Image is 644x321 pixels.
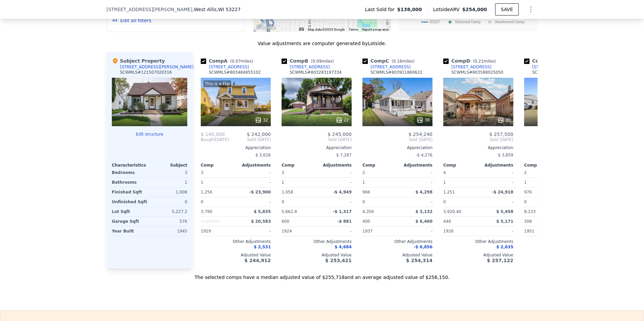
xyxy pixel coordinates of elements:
span: 0.09 [313,59,322,64]
div: [STREET_ADDRESS] [209,64,249,70]
div: Comp B [282,58,336,64]
div: Comp [362,163,397,168]
span: , WI 53227 [217,7,240,12]
a: [STREET_ADDRESS] [524,64,572,70]
div: Value adjustments are computer generated by Lotside . [106,40,538,47]
span: -$ 881 [337,219,352,224]
div: SCWMLS # 121507020316 [120,70,172,75]
div: 22 [336,117,349,123]
div: 1945 [151,226,187,236]
div: [STREET_ADDRESS] [290,64,330,70]
div: Comp [201,163,236,168]
div: Finished Sqft [112,187,148,197]
span: 400 [362,219,370,224]
div: - [399,197,432,207]
div: Appreciation [524,145,594,150]
div: 1951 [524,226,558,236]
div: Other Adjustments [362,239,432,244]
div: 0 [151,197,187,207]
div: Bedrooms [112,168,148,177]
div: 1 [443,178,477,187]
div: 5,227.2 [151,207,187,216]
a: Report a map error [362,28,389,31]
button: Edit all filters [112,17,151,24]
span: $ 254,314 [406,258,432,263]
span: -$ 23,900 [249,190,271,194]
span: 600 [282,219,289,224]
div: Unspecified [201,217,234,226]
span: $254,000 [462,7,487,12]
div: Adjustments [236,163,271,168]
text: Selected Comp [455,20,481,24]
div: Comp D [443,58,498,64]
div: SCWMLS # 803484855102 [209,70,261,75]
div: 1924 [282,226,315,236]
span: -$ 24,918 [492,190,513,194]
span: $ 3,626 [255,153,271,157]
div: Adjusted Value [201,252,271,258]
div: 1,008 [151,187,187,197]
span: $ 5,458 [496,209,513,214]
span: $ 3,859 [498,153,513,157]
div: - [237,178,271,187]
span: $138,000 [397,6,422,13]
span: 440 [443,219,451,224]
div: - [237,197,271,207]
div: - [318,197,352,207]
div: 1 [362,178,396,187]
div: - [480,178,513,187]
span: $ 5,171 [496,219,513,224]
div: 1 [282,178,315,187]
span: Sold [DATE] [524,137,594,142]
span: 4,356 [362,209,374,214]
span: $ 4,684 [335,245,352,249]
div: - [399,178,432,187]
div: 1937 [362,226,396,236]
span: $ 245,000 [328,132,352,137]
div: Other Adjustments [443,239,513,244]
span: 976 [524,190,532,194]
span: 308 [524,219,532,224]
span: Map data ©2025 Google [308,28,345,31]
span: $ 3,132 [416,209,432,214]
div: - [480,226,513,236]
div: Appreciation [443,145,513,150]
span: 0 [362,200,365,204]
span: $ 257,500 [489,132,513,137]
div: Year Built [112,226,148,236]
span: $ 257,122 [487,258,513,263]
span: , West Allis [192,6,240,13]
div: 30 [497,117,511,123]
a: Open this area in Google Maps (opens a new window) [255,23,277,32]
button: Show Options [524,3,538,16]
span: 2 [362,170,365,175]
div: [STREET_ADDRESS][PERSON_NAME] [120,64,194,70]
span: 5,662.8 [282,209,297,214]
div: Characteristics [112,163,150,168]
button: Keyboard shortcuts [299,28,304,31]
div: 32 [255,117,268,123]
span: 0 [201,200,203,204]
div: Bathrooms [112,178,148,187]
div: Adjusted Value [362,252,432,258]
div: Adjusted Value [282,252,352,258]
span: 8,233 [524,209,536,214]
div: Comp E [524,58,579,64]
div: [STREET_ADDRESS] [451,64,491,70]
div: Comp [282,163,317,168]
span: ( miles) [389,59,417,64]
div: [STREET_ADDRESS] [532,64,572,70]
div: Other Adjustments [201,239,271,244]
span: 0 [443,200,446,204]
span: 0.16 [393,59,402,64]
span: $ 254,240 [409,132,432,137]
div: Adjusted Value [443,252,513,258]
span: 966 [362,190,370,194]
div: Unfinished Sqft [112,197,148,207]
span: $ 6,400 [416,219,432,224]
span: Sold [DATE] [282,137,352,142]
span: 1,251 [443,190,455,194]
div: Comp [443,163,478,168]
span: Sold [DATE] [362,137,432,142]
a: [STREET_ADDRESS] [362,64,411,70]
